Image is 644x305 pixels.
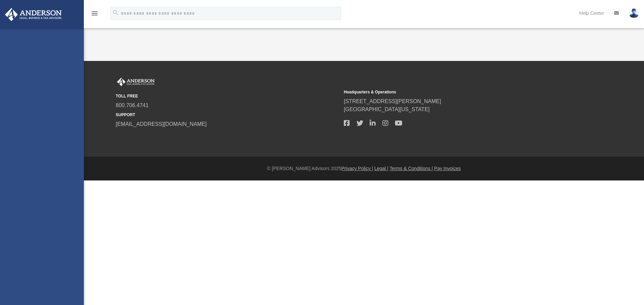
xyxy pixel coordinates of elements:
a: [GEOGRAPHIC_DATA][US_STATE] [344,106,430,112]
i: menu [91,9,99,17]
img: Anderson Advisors Platinum Portal [116,78,156,86]
a: Terms & Conditions | [390,166,433,171]
a: Privacy Policy | [341,166,373,171]
i: search [112,9,119,16]
a: menu [91,13,99,17]
img: User Pic [629,8,639,18]
a: Legal | [374,166,388,171]
a: [STREET_ADDRESS][PERSON_NAME] [344,98,441,104]
a: 800.706.4741 [116,102,149,108]
small: SUPPORT [116,112,339,118]
a: Pay Invoices [434,166,461,171]
a: [EMAIL_ADDRESS][DOMAIN_NAME] [116,121,207,127]
small: Headquarters & Operations [344,89,567,95]
div: © [PERSON_NAME] Advisors 2025 [84,165,644,172]
img: Anderson Advisors Platinum Portal [3,8,64,21]
small: TOLL FREE [116,93,339,99]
